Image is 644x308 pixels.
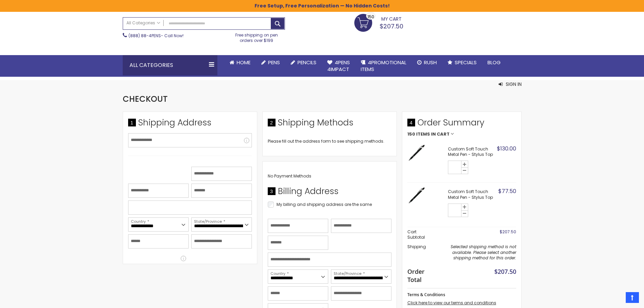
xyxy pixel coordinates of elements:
[268,117,391,132] div: Shipping Methods
[237,59,251,66] span: Home
[407,186,426,205] img: Custom Soft Touch Stylus Pen-Black
[268,139,391,144] div: Please fill out the address form to see shipping methods.
[228,30,285,43] div: Free shipping on pen orders over $199
[499,81,522,88] button: Sign In
[327,59,350,73] span: 4Pens 4impact
[123,18,164,29] a: All Categories
[455,59,477,66] span: Specials
[442,55,482,70] a: Specials
[407,300,496,306] a: Click here to view our terms and conditions
[487,59,501,66] span: Blog
[494,267,516,276] span: $207.50
[407,266,430,284] strong: Order Total
[412,55,442,70] a: Rush
[126,20,160,26] span: All Categories
[277,202,372,207] span: My billing and shipping address are the same
[268,59,280,66] span: Pens
[451,244,516,260] span: Selected shipping method is not available. Please select another shipping method for this order.
[498,187,516,195] span: $77.50
[354,14,403,31] a: $207.50 150
[355,55,412,77] a: 4PROMOTIONALITEMS
[407,244,426,250] span: Shipping
[322,55,355,77] a: 4Pens4impact
[123,93,168,104] span: Checkout
[128,33,184,39] span: - Call Now!
[416,132,450,137] span: Items in Cart
[128,117,252,132] div: Shipping Address
[506,81,522,88] span: Sign In
[500,229,516,235] span: $207.50
[424,59,437,66] span: Rush
[407,227,433,242] th: Cart Subtotal
[482,55,506,70] a: Blog
[448,146,495,157] strong: Custom Soft Touch Metal Pen - Stylus Top
[224,55,256,70] a: Home
[407,117,516,132] span: Order Summary
[256,55,285,70] a: Pens
[268,173,391,179] div: No Payment Methods
[268,186,391,200] div: Billing Address
[626,292,639,303] a: Top
[380,22,403,30] span: $207.50
[128,33,161,39] a: (888) 88-4PENS
[407,132,415,137] span: 150
[297,59,316,66] span: Pencils
[407,143,426,162] img: Custom Soft Touch Stylus Pen-Black
[123,55,217,75] div: All Categories
[361,59,406,73] span: 4PROMOTIONAL ITEMS
[367,14,374,20] span: 150
[497,145,516,152] span: $130.00
[285,55,322,70] a: Pencils
[448,189,497,200] strong: Custom Soft Touch Metal Pen - Stylus Top
[407,292,445,298] span: Terms & Conditions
